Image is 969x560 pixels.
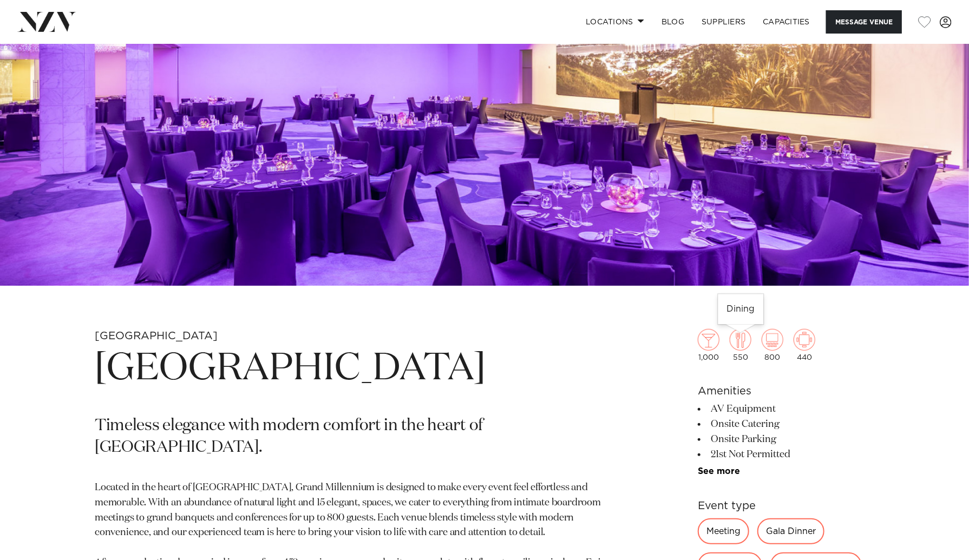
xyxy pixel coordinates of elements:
li: AV Equipment [698,401,874,417]
div: 440 [794,329,815,361]
div: 550 [730,329,751,361]
div: Dining [718,294,764,325]
h6: Event type [698,498,874,514]
li: Onsite Catering [698,417,874,432]
li: 21st Not Permitted [698,447,874,462]
h6: Amenities [698,383,874,399]
img: theatre.png [762,329,783,351]
img: cocktail.png [698,329,719,351]
img: meeting.png [794,329,815,351]
div: 800 [762,329,783,361]
small: [GEOGRAPHIC_DATA] [95,331,218,341]
a: Locations [577,10,653,34]
a: BLOG [653,10,693,34]
p: Timeless elegance with modern comfort in the heart of [GEOGRAPHIC_DATA]. [95,416,621,459]
a: Capacities [755,10,819,34]
img: nzv-logo.png [17,12,76,31]
h1: [GEOGRAPHIC_DATA] [95,344,621,394]
div: Meeting [698,518,749,544]
div: 1,000 [698,329,719,361]
img: dining.png [730,329,751,351]
a: SUPPLIERS [693,10,754,34]
div: Gala Dinner [757,518,824,544]
button: Message Venue [826,10,902,34]
li: Onsite Parking [698,432,874,447]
